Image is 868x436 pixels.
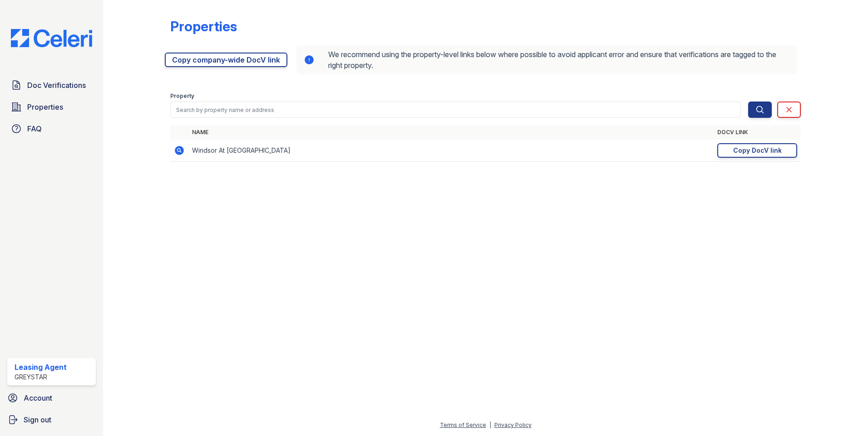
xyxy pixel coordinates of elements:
[4,389,99,407] a: Account
[27,123,42,134] span: FAQ
[15,373,67,382] div: Greystar
[170,102,741,118] input: Search by property name or address
[7,98,96,116] a: Properties
[188,140,714,162] td: Windsor At [GEOGRAPHIC_DATA]
[24,414,51,425] span: Sign out
[165,53,287,67] a: Copy company-wide DocV link
[7,76,96,94] a: Doc Verifications
[170,92,194,100] label: Property
[188,125,714,140] th: Name
[27,80,86,91] span: Doc Verifications
[733,146,782,155] div: Copy DocV link
[4,411,99,429] a: Sign out
[440,421,486,428] a: Terms of Service
[489,421,491,428] div: |
[296,45,797,74] div: We recommend using the property-level links below where possible to avoid applicant error and ens...
[7,120,96,138] a: FAQ
[27,102,63,112] span: Properties
[4,29,99,47] img: CE_Logo_Blue-a8612792a0a2168367f1c8372b55b34899dd931a85d93a1a3d3e32e68fde9ad4.png
[15,362,67,373] div: Leasing Agent
[494,421,532,428] a: Privacy Policy
[714,125,801,140] th: DocV Link
[24,392,52,403] span: Account
[170,18,237,34] div: Properties
[717,143,797,158] a: Copy DocV link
